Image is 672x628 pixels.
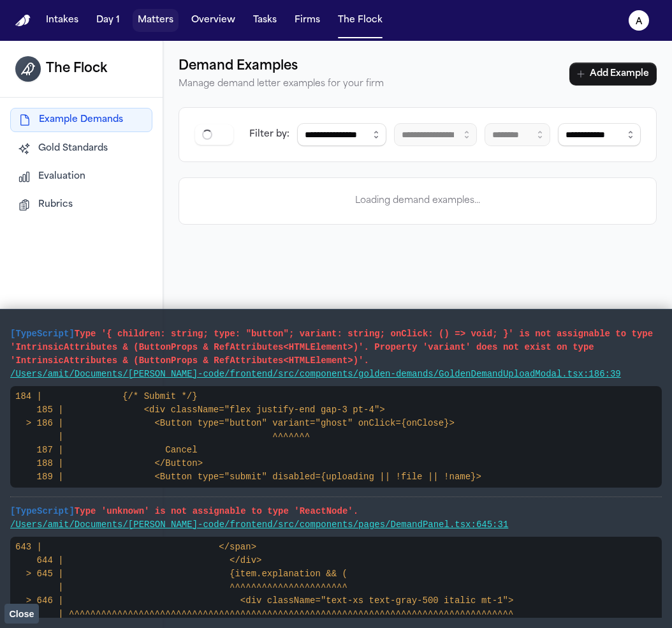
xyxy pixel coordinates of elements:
button: Intakes [41,9,84,32]
button: Tasks [248,9,282,32]
button: The Flock [333,9,388,32]
button: Day 1 [91,9,125,32]
text: a [636,17,643,26]
div: Filter by: [249,128,289,141]
p: Loading demand examples... [194,193,641,209]
h1: The Flock [46,59,107,79]
button: Add Example [569,63,657,86]
span: Evaluation [38,170,85,183]
button: Gold Standards [10,137,152,160]
button: Evaluation [10,165,152,188]
span: Gold Standards [38,142,108,155]
a: Home [15,15,31,27]
p: Manage demand letter examples for your firm [179,77,384,92]
button: Rubrics [10,193,152,216]
h1: Demand Examples [179,56,384,77]
button: Example Demands [10,108,152,132]
button: Overview [186,9,240,32]
span: Example Demands [39,114,123,126]
button: Firms [289,9,325,32]
span: Rubrics [38,198,73,211]
img: Finch Logo [15,15,31,27]
button: Matters [133,9,179,32]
